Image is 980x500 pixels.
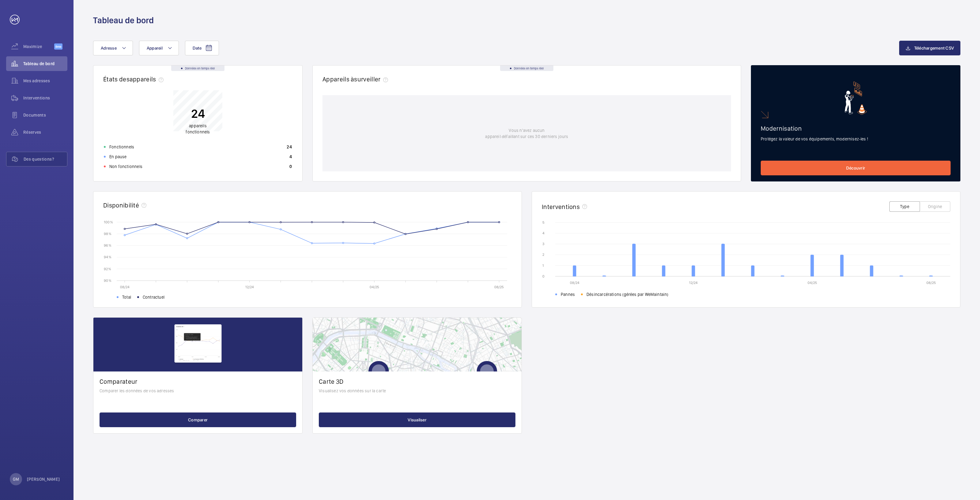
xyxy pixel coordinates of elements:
p: Comparer les données de vos adresses [100,388,296,394]
span: Interventions [23,95,67,101]
text: 12/24 [245,285,254,289]
h2: Carte 3D [319,378,515,385]
a: Découvrir [761,161,951,175]
span: fonctionnels [186,129,210,134]
p: 24 [186,106,210,121]
span: Documents [23,112,67,118]
button: Adresse [93,41,133,55]
text: 04/25 [370,285,379,289]
p: Vous n'avez aucun appareil défaillant sur ces 30 derniers jours [485,127,568,140]
text: 94 % [104,255,111,259]
button: Visualiser [319,412,515,427]
p: GM [13,476,19,482]
span: appareils [130,75,166,83]
text: 08/25 [926,281,936,285]
span: Tableau de bord [23,61,67,67]
text: 3 [542,242,545,246]
img: marketing-card.svg [845,81,867,115]
span: Total [122,294,131,300]
p: 4 [289,154,292,160]
button: Origine [920,201,950,212]
span: Date [193,46,202,50]
span: Des questions? [24,156,67,162]
text: 5 [542,220,545,225]
text: 92 % [104,267,111,271]
text: 04/25 [808,281,817,285]
h1: Tableau de bord [93,15,154,26]
text: 08/24 [570,281,579,285]
text: 1 [542,263,544,268]
button: Comparer [100,412,296,427]
text: 90 % [104,278,111,282]
h2: Disponibilité [103,201,139,209]
text: 4 [542,231,545,235]
p: [PERSON_NAME] [27,476,60,482]
span: Contractuel [143,294,164,300]
p: appareils [186,123,210,135]
span: Beta [54,43,62,50]
h2: États des [103,75,166,83]
text: 0 [542,274,545,278]
span: Téléchargement CSV [914,46,954,50]
button: Téléchargement CSV [899,41,961,55]
span: Désincarcérations (gérées par WeMaintain) [586,291,668,297]
span: Maximize [23,43,54,50]
h2: Interventions [542,203,580,211]
button: Type [889,201,920,212]
p: Non fonctionnels [109,163,142,170]
p: Visualisez vos données sur la carte [319,388,515,394]
span: Pannes [561,291,575,297]
button: Date [185,41,219,55]
text: 96 % [104,243,111,248]
p: En pause [109,154,126,160]
span: surveiller [354,75,390,83]
span: Mes adresses [23,78,67,84]
p: 0 [289,163,292,170]
h2: Appareils à [322,75,390,83]
text: 2 [542,252,544,257]
p: Protégez la valeur de vos équipements, modernisez-les ! [761,136,951,142]
p: 24 [287,144,292,150]
p: Fonctionnels [109,144,134,150]
h2: Comparateur [100,378,296,385]
div: Données en temps réel [171,65,224,71]
text: 08/25 [494,285,504,289]
text: 98 % [104,232,111,236]
text: 08/24 [120,285,130,289]
text: 12/24 [689,281,698,285]
span: Appareil [147,46,163,50]
h2: Modernisation [761,125,951,132]
div: Données en temps réel [500,65,553,71]
span: Réserves [23,129,67,135]
text: 100 % [104,220,113,224]
span: Adresse [101,46,117,50]
button: Appareil [139,41,179,55]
